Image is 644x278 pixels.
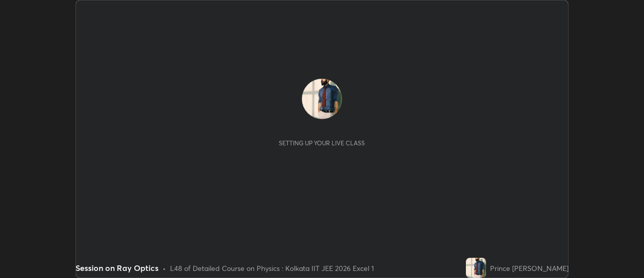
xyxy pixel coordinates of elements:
img: 96122d21c5e7463d91715a36403f4a25.jpg [302,79,342,119]
div: Setting up your live class [279,139,365,147]
img: 96122d21c5e7463d91715a36403f4a25.jpg [466,258,486,278]
div: L48 of Detailed Course on Physics : Kolkata IIT JEE 2026 Excel 1 [170,263,374,273]
div: Session on Ray Optics [75,262,158,274]
div: • [163,263,166,273]
div: Prince [PERSON_NAME] [490,263,569,273]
